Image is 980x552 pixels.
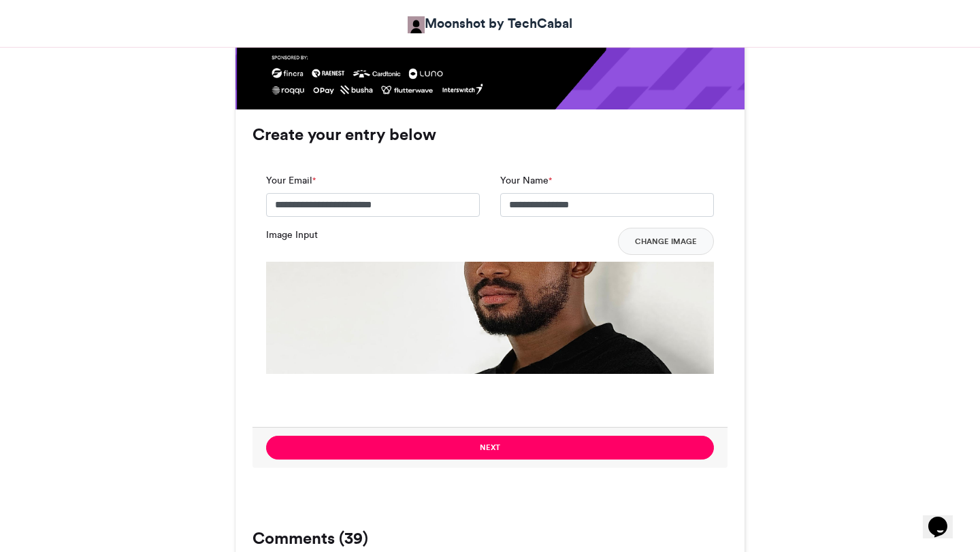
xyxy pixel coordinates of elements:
[252,530,728,547] h3: Comments (39)
[500,173,552,188] label: Your Name
[618,228,714,255] button: Change Image
[266,228,318,242] label: Image Input
[252,126,728,143] h3: Create your entry below
[923,498,966,538] iframe: chat widget
[266,436,714,460] button: Next
[408,14,572,33] a: Moonshot by TechCabal
[266,173,316,188] label: Your Email
[408,16,425,33] img: Moonshot by TechCabal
